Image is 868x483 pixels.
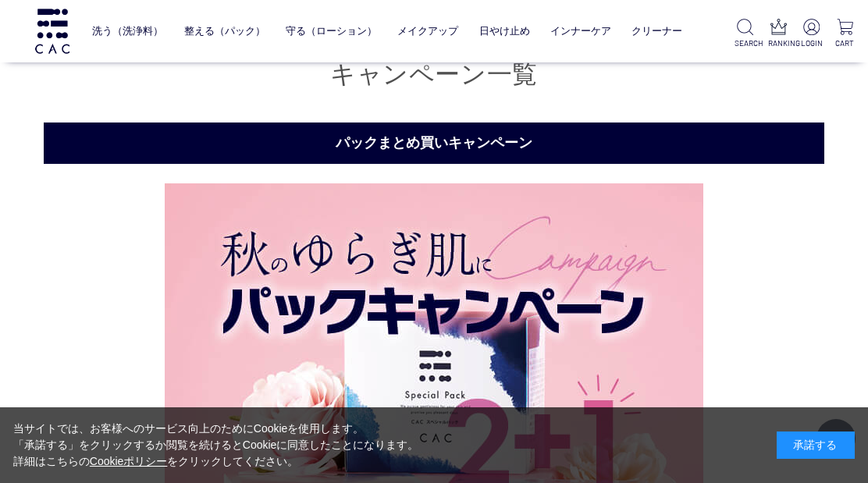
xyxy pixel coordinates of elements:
div: 当サイトでは、お客様へのサービス向上のためにCookieを使用します。 「承諾する」をクリックするか閲覧を続けるとCookieに同意したことになります。 詳細はこちらの をクリックしてください。 [13,421,419,470]
a: LOGIN [801,19,822,49]
a: クリーナー [631,14,682,48]
a: SEARCH [735,19,756,49]
a: 守る（ローション） [286,14,377,48]
p: RANKING [768,37,789,49]
a: 洗う（洗浄料） [92,14,163,48]
h2: パックまとめ買いキャンペーン [44,123,824,164]
a: 日やけ止め [479,14,530,48]
a: Cookieポリシー [90,455,168,467]
a: CART [834,19,856,49]
p: CART [834,37,856,49]
a: RANKING [768,19,789,49]
a: メイクアップ [397,14,458,48]
a: インナーケア [550,14,611,48]
p: SEARCH [735,37,756,49]
p: LOGIN [801,37,822,49]
h1: キャンペーン一覧 [44,58,824,91]
img: logo [33,9,72,53]
a: 整える（パック） [184,14,265,48]
div: 承諾する [777,432,855,459]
